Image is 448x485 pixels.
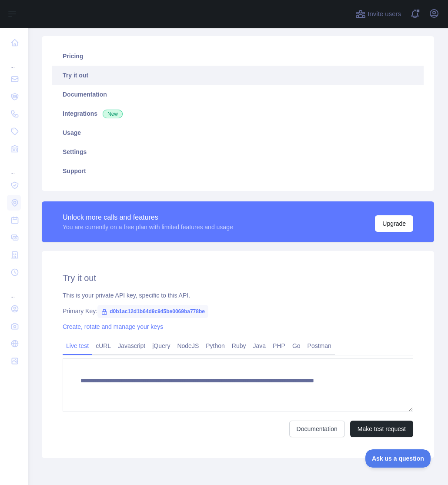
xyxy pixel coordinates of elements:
a: cURL [92,339,114,353]
a: Postman [304,339,335,353]
h2: Try it out [63,272,413,284]
a: Java [250,339,270,353]
a: Go [289,339,304,353]
a: Try it out [52,66,424,85]
a: Documentation [52,85,424,104]
div: Unlock more calls and features [63,212,233,223]
a: NodeJS [174,339,202,353]
div: This is your private API key, specific to this API. [63,291,413,300]
div: ... [7,52,21,70]
a: Support [52,161,424,181]
a: Javascript [114,339,149,353]
div: ... [7,158,21,176]
span: New [103,110,123,118]
a: Python [202,339,228,353]
div: You are currently on a free plan with limited features and usage [63,223,233,231]
a: Usage [52,123,424,142]
button: Invite users [354,7,403,21]
iframe: Toggle Customer Support [365,449,431,468]
a: Create, rotate and manage your keys [63,323,163,330]
button: Upgrade [375,215,413,232]
a: Ruby [228,339,250,353]
a: PHP [269,339,289,353]
a: Live test [63,339,92,353]
span: d0b1ac12d1b64d9c945be0069ba778be [97,305,208,318]
a: Pricing [52,47,424,66]
a: Documentation [289,421,345,437]
a: Integrations New [52,104,424,123]
span: Invite users [368,9,401,19]
a: Settings [52,142,424,161]
button: Make test request [350,421,413,437]
div: ... [7,282,21,299]
a: jQuery [149,339,174,353]
div: Primary Key: [63,307,413,315]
